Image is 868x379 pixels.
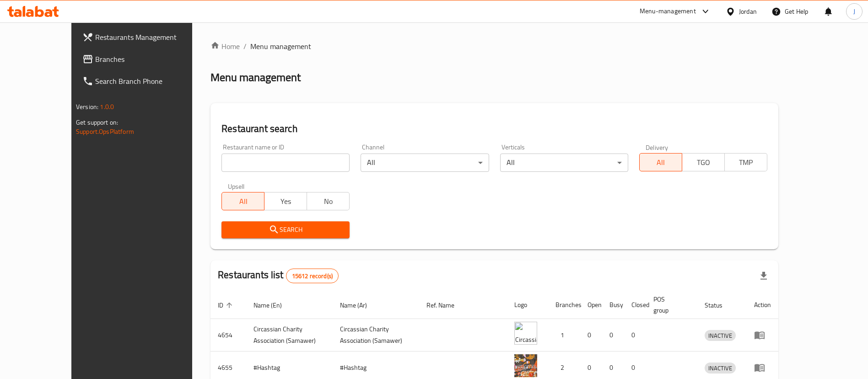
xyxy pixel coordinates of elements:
h2: Restaurants list [218,268,339,283]
span: Search Branch Phone [95,76,209,87]
th: Busy [602,291,624,319]
li: / [243,41,247,52]
span: Get support on: [76,116,118,128]
img: #Hashtag [514,354,537,377]
label: Upsell [228,183,245,189]
span: Status [705,300,734,311]
td: ​Circassian ​Charity ​Association​ (Samawer) [246,319,333,352]
input: Search for restaurant name or ID.. [221,154,350,172]
div: Menu-management [640,6,696,17]
span: TMP [728,156,764,169]
span: ID [218,300,235,311]
a: Restaurants Management [75,26,216,48]
div: All [500,154,628,172]
a: Branches [75,48,216,70]
th: Logo [507,291,548,319]
button: All [639,153,682,171]
th: Closed [624,291,646,319]
span: Search [229,224,342,236]
span: INACTIVE [705,363,736,374]
nav: breadcrumb [210,41,778,52]
span: Restaurants Management [95,32,209,43]
span: 1.0.0 [100,101,114,113]
span: No [311,195,346,208]
td: 0 [602,319,624,352]
a: Support.OpsPlatform [76,126,134,137]
div: Export file [753,265,775,287]
span: INACTIVE [705,330,736,341]
span: Branches [95,54,209,65]
td: ​Circassian ​Charity ​Association​ (Samawer) [333,319,419,352]
th: Branches [548,291,580,319]
span: All [643,156,679,169]
button: All [221,192,264,210]
span: J [853,6,855,16]
div: Total records count [286,269,339,283]
div: Menu [754,362,771,373]
a: Home [210,41,240,52]
th: Action [747,291,778,319]
span: Menu management [250,41,311,52]
span: POS group [653,294,686,316]
span: All [226,195,261,208]
span: TGO [686,156,721,169]
div: All [361,154,489,172]
button: No [307,192,350,210]
td: 0 [580,319,602,352]
span: 15612 record(s) [286,272,338,280]
span: Version: [76,101,98,113]
img: ​Circassian ​Charity ​Association​ (Samawer) [514,322,537,345]
td: 0 [624,319,646,352]
td: 1 [548,319,580,352]
label: Delivery [646,144,669,150]
span: Name (En) [253,300,294,311]
div: Jordan [739,6,757,16]
button: TGO [682,153,725,171]
button: Search [221,221,350,238]
a: Search Branch Phone [75,70,216,92]
h2: Restaurant search [221,122,767,136]
button: TMP [724,153,767,171]
button: Yes [264,192,307,210]
td: 4654 [210,319,246,352]
span: Yes [268,195,303,208]
div: Menu [754,330,771,341]
span: Name (Ar) [340,300,379,311]
h2: Menu management [210,70,301,85]
div: INACTIVE [705,330,736,341]
th: Open [580,291,602,319]
span: Ref. Name [426,300,466,311]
